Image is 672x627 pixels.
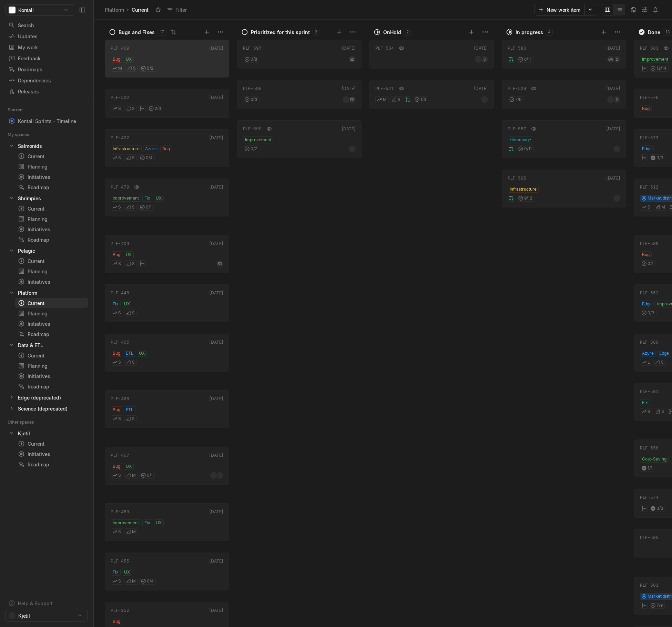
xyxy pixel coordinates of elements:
button: S [125,65,138,72]
a: PLF-492[DATE]InfrastructureAzureBugSS0/4 [105,129,229,167]
div: Initiatives [18,173,85,181]
div: PLF-466 [111,396,129,402]
span: 0 / 1 [648,261,653,267]
span: 3 [483,56,486,63]
span: SD [350,56,354,63]
div: PLF-252 [111,607,129,614]
div: PLF-596[DATE]0/3FR [237,78,362,111]
div: PLF-467[DATE]BugUXSM0/1 [105,445,229,487]
div: Planning [18,268,85,275]
a: Roadmap [15,459,88,469]
div: Initiatives [18,278,85,285]
span: S [118,359,121,365]
span: 0 / 2 [147,65,153,71]
a: PLF-595[DATE]Infrastructure9/12 [502,170,626,208]
div: Bugs and Fixes [119,29,155,36]
span: Fix [642,400,648,406]
span: Improvement [245,137,271,143]
span: Bug [113,350,120,356]
div: PLF-585 [640,535,659,541]
span: ETL [126,350,133,356]
span: 2 / 3 [155,105,161,112]
div: PLF-448[DATE]FixUXSS [105,282,229,324]
div: board and list toggle [602,4,625,16]
a: Roadmap [15,382,88,391]
span: 0 / 1 [147,472,153,478]
span: S [118,416,121,422]
div: PLF-552 [640,290,659,296]
span: UX [126,56,132,62]
span: Improvement [113,520,139,526]
a: Initiatives [15,371,88,381]
div: [DATE] [209,396,223,402]
div: [DATE] [209,290,223,296]
div: Current [18,257,85,265]
div: PLF-556 [640,445,659,451]
span: 0 / 8 [251,56,257,62]
a: Salmonids [6,141,88,151]
div: PLF-573 [640,135,659,141]
a: Kjetil [6,428,88,438]
div: PLF-580[DATE]6/11GA2 [502,38,626,71]
div: PLF-469 [111,45,129,51]
div: [DATE] [606,45,620,51]
span: S [118,155,121,161]
div: PLF-587[DATE]Homepage0/11 [502,118,626,160]
div: PLF-466[DATE]BugETLSS [105,388,229,430]
div: [DATE] [209,184,223,190]
div: Science (deprecated) [18,405,68,412]
div: PLF-479 [111,184,129,190]
div: Current [18,352,85,359]
a: Current [15,256,88,266]
div: Edge (deprecated) [6,393,88,402]
a: Platform [103,5,125,14]
div: [DATE] [209,607,223,614]
div: Current [18,153,85,160]
div: PLF-409[DATE]BugUXSSSD [105,233,229,275]
div: PLF-587 [508,126,526,132]
span: M [132,529,136,535]
div: [DATE] [209,339,223,345]
span: S [118,578,121,584]
div: 3 [313,29,319,36]
div: Platform [18,289,37,296]
span: 12 / 14 [656,65,666,71]
span: 1 / 1 [648,465,652,471]
span: 0 / 3 [648,310,654,316]
div: PLF-522 [111,94,129,101]
div: Roadmap [18,461,85,468]
a: PLF-587[DATE]Homepage0/11 [502,120,626,158]
div: PLF-595[DATE]Infrastructure9/12 [502,168,626,210]
span: Bug [113,463,120,469]
div: PLF-455[DATE]FixUXSM0/4 [105,550,229,593]
span: S [132,261,135,267]
div: Planning [18,215,85,223]
a: PLF-469[DATE]BugUXMS0/2 [105,40,229,78]
div: Current [18,300,85,307]
a: Initiatives [15,449,88,459]
div: [DATE] [606,126,620,132]
span: 3 / 3 [656,155,663,161]
a: Data & ETL [6,340,88,350]
div: Search [8,22,85,29]
span: S [132,359,135,365]
div: Platform [105,6,124,13]
span: S [661,359,664,365]
span: 0 / 11 [524,146,532,152]
a: Releases [6,86,88,97]
div: PLF-576 [640,94,659,101]
a: PLF-467[DATE]BugUXSM0/1 [105,447,229,485]
span: Edge [642,146,652,152]
div: PLF-467 [111,452,129,458]
div: Edge (deprecated) [18,394,61,401]
button: Filter [164,4,191,15]
div: grid [369,38,497,627]
div: Roadmap [18,184,85,191]
div: [DATE] [474,45,488,51]
span: UX [126,252,132,258]
div: PLF-455 [111,558,129,564]
button: Kontali [6,4,74,16]
a: Updates [6,31,88,41]
a: PLF-599[DATE]Improvement0/7 [237,120,362,158]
